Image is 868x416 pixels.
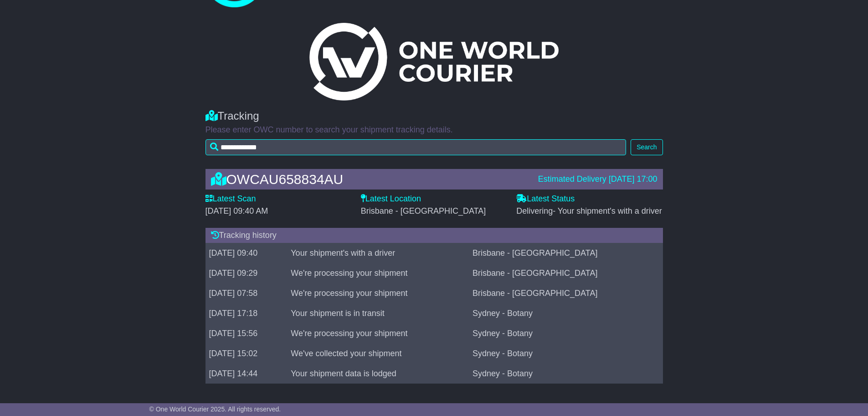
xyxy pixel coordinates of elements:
[553,206,662,216] span: - Your shipment's with a driver
[205,263,288,284] td: [DATE] 09:29
[287,344,469,364] td: We've collected your shipment
[205,228,663,243] div: Tracking history
[538,174,657,184] div: Estimated Delivery [DATE] 17:00
[287,284,469,304] td: We're processing your shipment
[287,364,469,384] td: Your shipment data is lodged
[469,344,663,364] td: Sydney - Botany
[309,23,558,100] img: Light
[205,304,288,324] td: [DATE] 17:18
[205,243,288,263] td: [DATE] 09:40
[469,364,663,384] td: Sydney - Botany
[205,194,256,204] label: Latest Scan
[361,194,421,204] label: Latest Location
[205,324,288,344] td: [DATE] 15:56
[469,304,663,324] td: Sydney - Botany
[287,263,469,284] td: We're processing your shipment
[287,243,469,263] td: Your shipment's with a driver
[205,206,268,216] span: [DATE] 09:40 AM
[205,125,663,135] p: Please enter OWC number to search your shipment tracking details.
[206,172,534,187] div: OWCAU658834AU
[149,405,281,413] span: © One World Courier 2025. All rights reserved.
[469,263,663,284] td: Brisbane - [GEOGRAPHIC_DATA]
[469,324,663,344] td: Sydney - Botany
[631,139,663,155] button: Search
[205,364,288,384] td: [DATE] 14:44
[361,206,486,216] span: Brisbane - [GEOGRAPHIC_DATA]
[205,344,288,364] td: [DATE] 15:02
[205,110,663,123] div: Tracking
[287,304,469,324] td: Your shipment is in transit
[287,324,469,344] td: We're processing your shipment
[205,284,288,304] td: [DATE] 07:58
[516,206,662,216] span: Delivering
[469,284,663,304] td: Brisbane - [GEOGRAPHIC_DATA]
[516,194,575,204] label: Latest Status
[469,243,663,263] td: Brisbane - [GEOGRAPHIC_DATA]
